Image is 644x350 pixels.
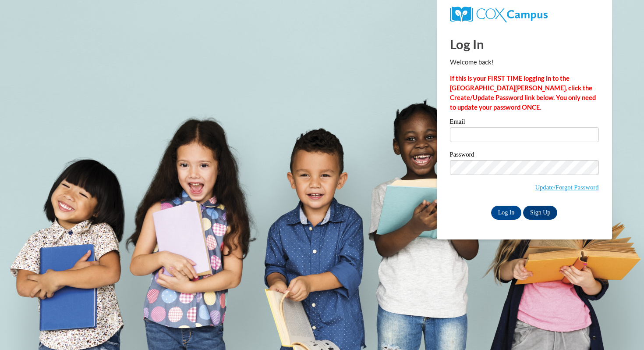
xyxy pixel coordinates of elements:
[450,57,599,67] p: Welcome back!
[491,206,522,220] input: Log In
[450,10,548,18] a: COX Campus
[523,206,557,220] a: Sign Up
[450,118,599,127] label: Email
[450,151,599,160] label: Password
[450,75,596,111] strong: If this is your FIRST TIME logging in to the [GEOGRAPHIC_DATA][PERSON_NAME], click the Create/Upd...
[450,7,548,22] img: COX Campus
[535,184,598,191] a: Update/Forgot Password
[450,35,599,53] h1: Log In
